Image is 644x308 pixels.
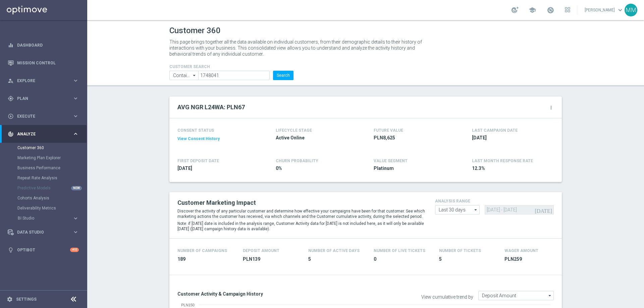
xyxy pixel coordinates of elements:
[547,291,553,300] i: arrow_drop_down
[8,113,14,119] i: play_circle_outline
[72,113,79,119] i: keyboard_arrow_right
[8,247,14,253] i: lightbulb
[17,195,70,201] a: Cohorts Analysis
[70,248,79,252] div: +10
[17,79,72,83] span: Explore
[8,78,72,84] div: Explore
[374,248,425,253] h4: Number Of Live Tickets
[17,203,87,213] div: Deliverability Metrics
[18,216,72,220] div: BI Studio
[169,64,293,69] h4: CUSTOMER SEARCH
[17,153,87,163] div: Marketing Plan Explorer
[18,216,66,220] span: BI Studio
[439,256,496,262] span: 5
[276,159,318,163] span: CHURN PROBABILITY
[177,199,425,207] h2: Customer Marketing Impact
[17,165,70,171] a: Business Performance
[504,256,562,262] span: PLN259
[17,173,87,183] div: Repeat Rate Analysis
[584,5,625,15] a: [PERSON_NAME]keyboard_arrow_down
[472,159,533,163] span: LAST MONTH RESPONSE RATE
[177,103,245,111] h2: AVG NGR L24WA: PLN67
[17,183,87,193] div: Predictive Models
[72,131,79,137] i: keyboard_arrow_right
[243,256,300,262] span: PLN139
[435,205,480,214] input: analysis range
[177,248,227,253] h4: Number of Campaigns
[8,54,79,72] div: Mission Control
[17,145,70,150] a: Customer 360
[7,78,79,83] button: person_search Explore keyboard_arrow_right
[374,128,403,133] h4: FUTURE VALUE
[17,155,70,161] a: Marketing Plan Explorer
[17,36,79,54] a: Dashboard
[177,256,235,262] span: 189
[72,95,79,102] i: keyboard_arrow_right
[177,291,361,297] h3: Customer Activity & Campaign History
[472,135,550,141] span: 2025-08-13
[8,229,72,235] div: Data Studio
[625,4,637,16] div: MM
[7,114,79,119] div: play_circle_outline Execute keyboard_arrow_right
[8,78,14,84] i: person_search
[472,128,518,133] h4: LAST CAMPAIGN DATE
[7,296,13,302] i: settings
[8,113,72,119] div: Execute
[17,230,72,234] span: Data Studio
[8,241,79,259] div: Optibot
[7,247,79,253] button: lightbulb Optibot +10
[276,135,354,141] span: Active Online
[177,165,256,172] span: 2020-02-01
[198,71,270,80] input: Enter CID, Email, name or phone
[473,205,479,214] i: arrow_drop_down
[8,96,72,102] div: Plan
[7,43,79,48] button: equalizer Dashboard
[374,256,431,262] span: 0
[472,165,550,172] span: 12.3%
[273,71,293,80] button: Search
[17,163,87,173] div: Business Performance
[548,105,554,110] i: more_vert
[17,205,70,211] a: Deliverability Metrics
[421,294,473,300] label: View cumulative trend by
[17,114,72,118] span: Execute
[17,241,70,259] a: Optibot
[7,131,79,137] button: track_changes Analyze keyboard_arrow_right
[17,97,72,101] span: Plan
[439,248,481,253] h4: Number Of Tickets
[72,77,79,84] i: keyboard_arrow_right
[7,230,79,235] div: Data Studio keyboard_arrow_right
[17,54,79,72] a: Mission Control
[374,135,452,141] span: PLN8,625
[374,165,452,172] span: Platinum
[8,36,79,54] div: Dashboard
[17,132,72,136] span: Analyze
[308,256,366,262] span: 5
[8,42,14,48] i: equalizer
[177,136,220,142] button: View Consent History
[276,165,354,172] span: 0%
[7,96,79,101] button: gps_fixed Plan keyboard_arrow_right
[529,6,536,14] span: school
[243,248,279,253] h4: Deposit Amount
[169,71,198,80] input: Contains
[72,229,79,235] i: keyboard_arrow_right
[17,215,79,221] button: BI Studio keyboard_arrow_right
[177,221,425,232] p: Note: if [DATE] date is included in the analysis range, Customer Activity data for [DATE] is not ...
[177,159,219,163] h4: FIRST DEPOSIT DATE
[177,128,256,133] h4: CONSENT STATUS
[177,208,425,219] p: Discover the activity of any particular customer and determine how effective your campaigns have ...
[17,213,87,223] div: BI Studio
[72,215,79,222] i: keyboard_arrow_right
[17,193,87,203] div: Cohorts Analysis
[7,60,79,66] button: Mission Control
[181,303,195,307] text: PLN150
[435,199,554,203] h4: analysis range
